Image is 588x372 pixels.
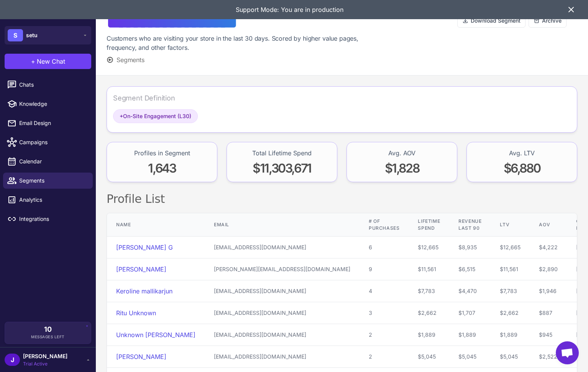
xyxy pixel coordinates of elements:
th: Name [107,213,205,237]
span: [PERSON_NAME] [23,352,67,360]
span: Segments [19,176,87,185]
span: On-Site Engagement (L30) [120,112,191,120]
th: # of Purchases [360,213,409,237]
td: 6 [360,237,409,258]
span: 10 [44,326,52,333]
a: [PERSON_NAME] [116,353,166,360]
td: [PERSON_NAME][EMAIL_ADDRESS][DOMAIN_NAME] [205,258,360,280]
td: [EMAIL_ADDRESS][DOMAIN_NAME] [205,302,360,324]
td: 2 [360,346,409,368]
div: Profiles in Segment [134,148,190,158]
a: Email Design [3,115,93,131]
td: $6,515 [449,258,491,280]
a: Ritu Unknown [116,309,156,317]
div: Customers who are visiting your store in the last 30 days. Scored by higher value pages, frequenc... [107,34,376,52]
span: New Chat [37,57,65,66]
td: 2 [360,324,409,346]
td: $5,045 [409,346,449,368]
span: Calendar [19,157,87,166]
span: Campaigns [19,138,87,146]
div: Total Lifetime Spend [252,148,312,158]
a: [PERSON_NAME] [116,265,166,273]
th: Lifetime Spend [409,213,449,237]
button: Ssetu [5,26,91,44]
span: + [120,113,123,119]
td: $8,935 [449,237,491,258]
td: $7,783 [491,280,530,302]
span: Segments [117,55,145,64]
td: $1,889 [491,324,530,346]
td: [EMAIL_ADDRESS][DOMAIN_NAME] [205,237,360,258]
td: $1,707 [449,302,491,324]
td: 9 [360,258,409,280]
th: LTV [491,213,530,237]
td: $12,665 [409,237,449,258]
span: $1,828 [385,161,419,176]
button: Archive [529,14,567,28]
button: +New Chat [5,54,91,69]
td: $2,662 [409,302,449,324]
div: Avg. AOV [388,148,416,158]
td: [EMAIL_ADDRESS][DOMAIN_NAME] [205,324,360,346]
span: Integrations [19,215,87,223]
span: setu [26,31,38,40]
td: $945 [530,324,567,346]
th: Email [205,213,360,237]
div: Segment Definition [113,93,175,103]
div: Avg. LTV [509,148,535,158]
td: 4 [360,280,409,302]
td: $5,045 [491,346,530,368]
a: Chats [3,77,93,93]
td: $5,045 [449,346,491,368]
a: Campaigns [3,134,93,150]
span: $6,880 [504,161,540,176]
span: Chats [19,81,87,89]
td: $1,889 [409,324,449,346]
span: + [31,57,35,66]
td: [EMAIL_ADDRESS][DOMAIN_NAME] [205,346,360,368]
td: [EMAIL_ADDRESS][DOMAIN_NAME] [205,280,360,302]
span: Messages Left [31,334,65,340]
div: J [5,354,20,366]
th: AOV [530,213,567,237]
td: $1,946 [530,280,567,302]
a: [PERSON_NAME] G [116,244,173,251]
span: Knowledge [19,100,87,108]
a: Knowledge [3,96,93,112]
h2: Profile List [107,191,577,207]
button: Segments [107,55,145,64]
span: 1,643 [148,161,176,176]
td: $887 [530,302,567,324]
td: $1,889 [449,324,491,346]
a: Keroline mallikarjun [116,287,172,295]
td: $4,470 [449,280,491,302]
a: Integrations [3,211,93,227]
button: Download Segment [457,14,526,28]
div: S [8,29,23,41]
div: Open chat [556,341,579,364]
span: Analytics [19,196,87,204]
td: $11,561 [409,258,449,280]
a: Calendar [3,153,93,170]
a: Analytics [3,192,93,208]
td: $2,890 [530,258,567,280]
td: $2,662 [491,302,530,324]
span: $11,303,671 [253,161,311,176]
td: $11,561 [491,258,530,280]
td: $7,783 [409,280,449,302]
td: $4,222 [530,237,567,258]
a: Segments [3,173,93,189]
td: 3 [360,302,409,324]
th: Revenue Last 90 [449,213,491,237]
span: Trial Active [23,360,67,367]
td: $2,522 [530,346,567,368]
span: Email Design [19,119,87,127]
td: $12,665 [491,237,530,258]
a: Unknown [PERSON_NAME] [116,331,195,339]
